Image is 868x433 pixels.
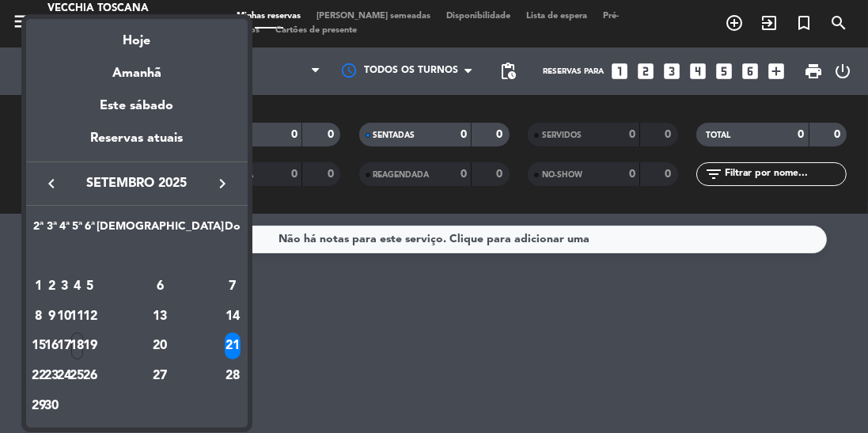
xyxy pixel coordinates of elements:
[225,332,241,359] div: 21
[83,272,96,302] td: 5 de setembro de 2025
[58,272,70,302] td: 3 de setembro de 2025
[32,272,45,302] td: 1 de setembro de 2025
[97,302,224,332] td: 13 de setembro de 2025
[70,218,83,242] th: Quinta-feira
[97,361,224,391] td: 27 de setembro de 2025
[59,363,70,389] div: 24
[70,361,83,391] td: 25 de setembro de 2025
[26,19,248,51] div: Hoje
[84,363,96,389] div: 26
[33,393,45,420] div: 29
[71,363,83,389] div: 25
[59,273,70,300] div: 3
[46,332,58,359] div: 16
[70,302,83,332] td: 11 de setembro de 2025
[224,218,241,242] th: Domingo
[33,303,45,330] div: 8
[45,302,58,332] td: 9 de setembro de 2025
[42,174,61,193] i: keyboard_arrow_left
[46,303,58,330] div: 9
[32,302,45,332] td: 8 de setembro de 2025
[37,173,66,194] button: keyboard_arrow_left
[213,174,232,193] i: keyboard_arrow_right
[45,361,58,391] td: 23 de setembro de 2025
[59,332,70,359] div: 17
[45,218,58,242] th: Terça-feira
[103,332,218,359] div: 20
[46,363,58,389] div: 23
[224,302,241,332] td: 14 de setembro de 2025
[71,273,83,300] div: 4
[46,273,58,300] div: 2
[84,303,96,330] div: 12
[225,363,241,389] div: 28
[71,332,83,359] div: 18
[208,173,237,194] button: keyboard_arrow_right
[45,332,58,362] td: 16 de setembro de 2025
[83,302,96,332] td: 12 de setembro de 2025
[45,272,58,302] td: 2 de setembro de 2025
[66,173,208,194] span: setembro 2025
[33,363,45,389] div: 22
[224,332,241,362] td: 21 de setembro de 2025
[97,332,224,362] td: 20 de setembro de 2025
[225,273,241,300] div: 7
[32,361,45,391] td: 22 de setembro de 2025
[71,303,83,330] div: 11
[26,51,248,84] div: Amanhã
[70,332,83,362] td: 18 de setembro de 2025
[83,332,96,362] td: 19 de setembro de 2025
[58,302,70,332] td: 10 de setembro de 2025
[84,273,96,300] div: 5
[83,361,96,391] td: 26 de setembro de 2025
[103,363,218,389] div: 27
[46,393,58,420] div: 30
[58,332,70,362] td: 17 de setembro de 2025
[59,303,70,330] div: 10
[224,272,241,302] td: 7 de setembro de 2025
[84,332,96,359] div: 19
[33,332,45,359] div: 15
[45,391,58,421] td: 30 de setembro de 2025
[97,218,224,242] th: Sábado
[26,84,248,128] div: Este sábado
[58,361,70,391] td: 24 de setembro de 2025
[32,218,45,242] th: Segunda-feira
[70,272,83,302] td: 4 de setembro de 2025
[32,242,241,272] td: SET
[33,273,45,300] div: 1
[32,332,45,362] td: 15 de setembro de 2025
[103,273,218,300] div: 6
[58,218,70,242] th: Quarta-feira
[83,218,96,242] th: Sexta-feira
[225,303,241,330] div: 14
[103,303,218,330] div: 13
[32,391,45,421] td: 29 de setembro de 2025
[97,272,224,302] td: 6 de setembro de 2025
[224,361,241,391] td: 28 de setembro de 2025
[26,128,248,161] div: Reservas atuais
